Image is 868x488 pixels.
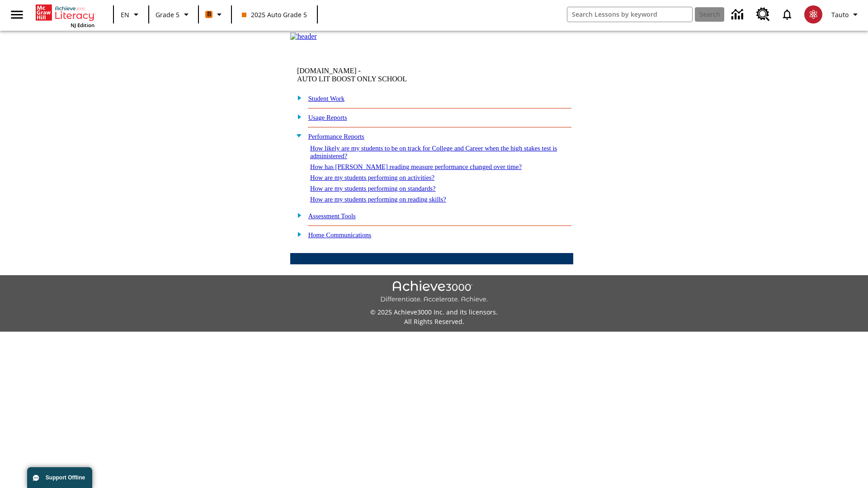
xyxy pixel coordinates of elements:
a: Performance Reports [308,133,364,140]
a: How are my students performing on standards? [310,185,436,192]
a: Home Communications [308,231,372,239]
img: avatar image [804,5,822,23]
button: Profile/Settings [828,6,864,23]
a: How likely are my students to be on track for College and Career when the high stakes test is adm... [310,145,557,160]
img: plus.gif [292,211,302,219]
button: Support Offline [27,467,92,488]
a: How has [PERSON_NAME] reading measure performance changed over time? [310,163,522,170]
a: Notifications [775,3,799,26]
img: minus.gif [292,131,302,140]
td: [DOMAIN_NAME] - [297,67,463,83]
img: plus.gif [292,230,302,238]
button: Grade: Grade 5, Select a grade [152,6,195,23]
span: EN [121,10,129,19]
img: header [290,33,317,41]
nobr: AUTO LIT BOOST ONLY SCHOOL [297,75,407,83]
img: plus.gif [292,94,302,102]
span: NJ Edition [71,22,94,28]
button: Select a new avatar [799,3,828,26]
a: Data Center [726,2,751,27]
button: Boost Class color is orange. Change class color [202,6,228,23]
a: Student Work [308,95,344,102]
button: Open side menu [4,1,30,28]
span: Grade 5 [156,10,179,19]
a: Assessment Tools [308,212,356,220]
img: plus.gif [292,113,302,121]
div: Home [36,3,94,28]
img: Achieve3000 Differentiate Accelerate Achieve [380,281,488,304]
span: 2025 Auto Grade 5 [242,10,307,19]
a: How are my students performing on activities? [310,174,434,181]
span: Support Offline [46,474,85,481]
a: Usage Reports [308,114,347,121]
a: How are my students performing on reading skills? [310,196,446,203]
a: Resource Center, Will open in new tab [751,2,775,27]
span: Tauto [831,10,849,19]
button: Language: EN, Select a language [117,6,146,23]
span: B [207,9,211,20]
input: search field [567,7,692,22]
